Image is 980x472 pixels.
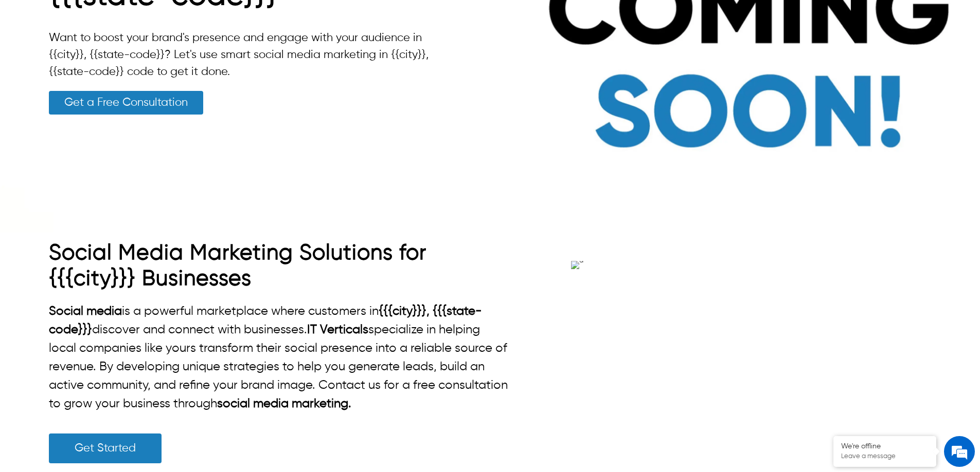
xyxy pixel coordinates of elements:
[49,302,509,413] p: is a powerful marketplace where customers in discover and connect with businesses. specialize in ...
[49,30,439,81] p: Want to boost your brand's presence and engage with your audience in {{city}}, {{state-code}}? Le...
[571,261,931,269] a: a
[49,91,203,115] a: Get a Free Consultation
[49,433,162,463] a: Get Started
[22,129,180,233] span: We are offline. Please leave us a message.
[54,58,173,71] div: Leave a message
[217,398,351,410] a: social media marketing.
[841,442,929,451] div: We're offline
[5,280,196,316] textarea: Type your message and click 'Submit'
[81,269,131,276] em: Driven by SalesIQ
[17,62,43,67] img: logo_Zg8I0qSkbAqR2WFHt3p6CTuqpyXMFPubPcD2OT02zFN43Cy9FUNNG3NEPhM_Q1qe_.png
[169,5,193,30] div: Minimize live chat window
[49,242,426,290] strong: Social Media Marketing Solutions for {{{city}}} Businesses
[307,324,368,336] a: IT Verticals
[71,270,78,276] img: salesiqlogo_leal7QplfZFryJ6FIlVepeu7OftD7mt8q6exU6-34PB8prfIgodN67KcxXM9Y7JQ_.png
[841,452,929,461] p: Leave a message
[151,316,187,330] em: Submit
[571,261,583,269] img: a
[49,305,122,317] a: Social media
